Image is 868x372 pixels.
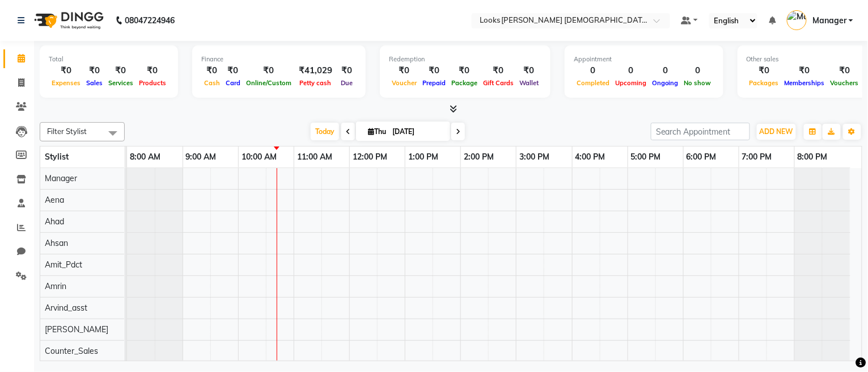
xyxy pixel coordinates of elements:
[649,79,681,87] span: Ongoing
[47,127,87,136] span: Filter Stylist
[812,15,846,27] span: Manager
[612,79,649,87] span: Upcoming
[83,79,105,87] span: Sales
[684,149,719,165] a: 6:00 PM
[45,195,64,205] span: Aena
[311,123,339,140] span: Today
[389,79,420,87] span: Voucher
[480,64,516,77] div: ₹0
[516,79,541,87] span: Wallet
[389,64,420,77] div: ₹0
[201,55,357,64] div: Finance
[243,64,294,77] div: ₹0
[105,79,136,87] span: Services
[681,79,714,87] span: No show
[651,123,750,140] input: Search Appointment
[828,79,862,87] span: Vouchers
[127,149,163,165] a: 8:00 AM
[45,216,64,227] span: Ahad
[448,64,480,77] div: ₹0
[45,173,77,183] span: Manager
[628,149,664,165] a: 5:00 PM
[405,149,441,165] a: 1:00 PM
[389,55,541,64] div: Redemption
[125,5,175,36] b: 08047224946
[747,79,782,87] span: Packages
[45,346,98,356] span: Counter_Sales
[223,64,243,77] div: ₹0
[612,64,649,77] div: 0
[649,64,681,77] div: 0
[420,64,448,77] div: ₹0
[516,149,552,165] a: 3:00 PM
[105,64,136,77] div: ₹0
[49,79,83,87] span: Expenses
[201,79,223,87] span: Cash
[183,149,219,165] a: 9:00 AM
[201,64,223,77] div: ₹0
[29,5,107,36] img: logo
[782,79,828,87] span: Memberships
[297,79,335,87] span: Petty cash
[389,123,446,140] input: 2025-09-04
[787,10,807,30] img: Manager
[243,79,294,87] span: Online/Custom
[574,79,612,87] span: Completed
[239,149,280,165] a: 10:00 AM
[739,149,775,165] a: 7:00 PM
[45,152,69,162] span: Stylist
[136,64,169,77] div: ₹0
[294,64,337,77] div: ₹41,029
[49,64,83,77] div: ₹0
[337,64,357,77] div: ₹0
[45,238,68,248] span: Ahsan
[448,79,480,87] span: Package
[350,149,390,165] a: 12:00 PM
[574,64,612,77] div: 0
[828,64,862,77] div: ₹0
[294,149,335,165] a: 11:00 AM
[747,64,782,77] div: ₹0
[45,324,108,335] span: [PERSON_NAME]
[338,79,355,87] span: Due
[480,79,516,87] span: Gift Cards
[45,303,87,313] span: Arvind_asst
[573,149,608,165] a: 4:00 PM
[516,64,541,77] div: ₹0
[795,149,831,165] a: 8:00 PM
[782,64,828,77] div: ₹0
[49,55,169,64] div: Total
[574,55,714,64] div: Appointment
[420,79,448,87] span: Prepaid
[461,149,497,165] a: 2:00 PM
[45,281,66,291] span: Amrin
[45,260,82,270] span: Amit_Pdct
[136,79,169,87] span: Products
[760,127,793,136] span: ADD NEW
[757,124,796,140] button: ADD NEW
[365,127,389,136] span: Thu
[223,79,243,87] span: Card
[83,64,105,77] div: ₹0
[681,64,714,77] div: 0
